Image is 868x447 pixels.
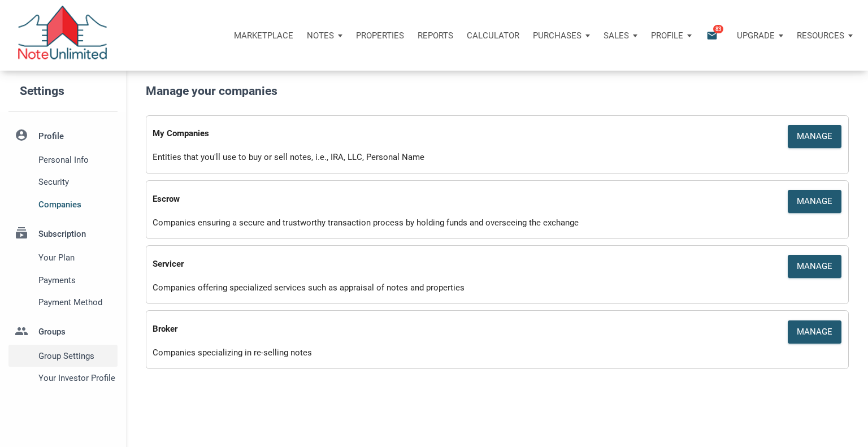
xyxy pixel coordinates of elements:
div: Manage [797,326,832,338]
div: Companies specializing in re-selling notes [144,346,850,362]
p: Calculator [467,31,519,41]
p: Sales [604,31,629,41]
span: Personal Info [38,153,113,167]
button: Reports [411,19,460,53]
button: Profile [644,19,698,53]
div: Manage [797,195,832,208]
a: Payments [8,269,118,291]
button: Marketplace [227,19,300,53]
a: Group Settings [8,345,118,367]
span: Group Settings [38,349,113,363]
i: email [705,29,719,42]
p: Resources [797,31,844,41]
p: Notes [307,31,334,41]
a: Payment Method [8,291,118,313]
span: Security [38,175,113,189]
p: Purchases [533,31,581,41]
span: Your plan [38,251,113,264]
span: Payment Method [38,296,113,309]
button: Purchases [526,19,597,53]
div: Companies offering specialized services such as appraisal of notes and properties [144,281,850,297]
div: Broker [153,318,666,338]
div: Entities that you'll use to buy or sell notes, i.e., IRA, LLC, Personal Name [144,150,850,167]
a: Personal Info [8,149,118,171]
p: Marketplace [234,31,293,41]
button: Sales [597,19,644,53]
span: Companies [38,198,113,211]
span: Your Investor Profile [38,371,113,385]
h5: Manage your companies [146,82,857,101]
div: Escrow [153,187,666,207]
p: Properties [356,31,404,41]
a: Security [8,171,118,193]
span: 83 [713,24,723,33]
a: Companies [8,193,118,215]
div: Companies ensuring a secure and trustworthy transaction process by holding funds and overseeing t... [144,216,850,232]
p: Reports [418,31,453,41]
span: Payments [38,274,113,287]
button: Upgrade [730,19,790,53]
button: Manage [788,320,841,344]
button: Resources [790,19,860,53]
button: Notes [300,19,349,53]
button: email83 [698,19,730,53]
a: Properties [349,19,411,53]
div: My Companies [153,122,666,142]
p: Upgrade [737,31,775,41]
img: NoteUnlimited [17,6,108,65]
a: Your Investor Profile [8,367,118,389]
h5: Settings [20,79,126,103]
p: Profile [651,31,683,41]
button: Manage [788,255,841,278]
button: Manage [788,125,841,148]
div: Manage [797,130,832,143]
div: Manage [797,260,832,273]
a: Calculator [460,19,526,53]
div: Servicer [153,252,666,272]
button: Manage [788,190,841,213]
a: Your plan [8,247,118,269]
